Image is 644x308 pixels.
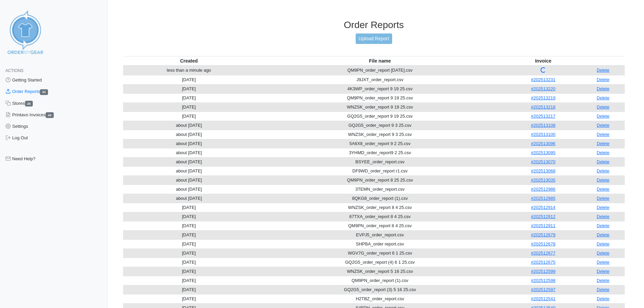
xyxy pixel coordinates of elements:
[123,212,255,221] td: [DATE]
[255,93,505,102] td: QM9PN_order_report 9 19 25.csv
[255,112,505,121] td: GQ2G5_order_report 9 19 25.csv
[597,205,610,210] a: Delete
[255,212,505,221] td: 67TXA_order_report 8 4 25.csv
[531,223,555,228] a: #202512911
[597,159,610,164] a: Delete
[531,150,555,155] a: #202513095
[123,130,255,139] td: about [DATE]
[597,77,610,82] a: Delete
[597,86,610,91] a: Delete
[597,241,610,246] a: Delete
[531,95,555,100] a: #202513219
[255,121,505,130] td: GQ2G5_order_report 9 3 25.csv
[531,214,555,219] a: #202512912
[255,203,505,212] td: WNZSK_order_report 8 4 25.csv
[531,141,555,146] a: #202513096
[255,221,505,230] td: QM9PN_order_report 8 4 25.csv
[255,157,505,166] td: BSYEE_order_report.csv
[531,132,555,137] a: #202513100
[531,114,555,119] a: #202513217
[123,166,255,175] td: about [DATE]
[123,203,255,212] td: [DATE]
[505,56,581,66] th: Invoice
[123,285,255,294] td: [DATE]
[597,114,610,119] a: Delete
[255,84,505,93] td: 4K3WP_order_report 9 19 25.csv
[5,68,23,73] span: Actions
[123,221,255,230] td: [DATE]
[597,150,610,155] a: Delete
[597,168,610,173] a: Delete
[123,84,255,93] td: [DATE]
[123,19,625,31] h3: Order Reports
[531,260,555,265] a: #202512675
[597,223,610,228] a: Delete
[356,33,392,44] a: Upload Report
[597,104,610,110] a: Delete
[123,276,255,285] td: [DATE]
[255,56,505,66] th: File name
[531,287,555,292] a: #202512597
[25,101,33,106] span: 25
[597,214,610,219] a: Delete
[255,175,505,185] td: QM9PN_order_report 8 25 25.csv
[123,112,255,121] td: [DATE]
[123,121,255,130] td: about [DATE]
[255,276,505,285] td: QM9PN_order_report (1).csv
[531,251,555,256] a: #202512677
[255,248,505,258] td: WGV7G_order_report 6 1 25.csv
[531,123,555,128] a: #202513108
[40,89,48,95] span: 41
[255,294,505,303] td: H2TBZ_order_report.csv
[597,251,610,256] a: Delete
[597,187,610,192] a: Delete
[255,185,505,194] td: 3TEMN_order_report.csv
[123,294,255,303] td: [DATE]
[531,196,555,201] a: #202512985
[531,232,555,237] a: #202512679
[531,168,555,173] a: #202513068
[597,95,610,100] a: Delete
[255,102,505,112] td: WNZSK_order_report 9 19 25.csv
[123,185,255,194] td: about [DATE]
[255,130,505,139] td: WNZSK_order_report 9 3 25.csv
[531,205,555,210] a: #202512914
[531,77,555,82] a: #202513231
[597,196,610,201] a: Delete
[531,104,555,110] a: #202513218
[255,267,505,276] td: WNZSK_order_report 5 16 25.csv
[531,241,555,246] a: #202512678
[597,278,610,283] a: Delete
[597,260,610,265] a: Delete
[123,102,255,112] td: [DATE]
[597,141,610,146] a: Delete
[123,139,255,148] td: about [DATE]
[123,258,255,267] td: [DATE]
[597,232,610,237] a: Delete
[255,66,505,75] td: QM9PN_order_report [DATE].csv
[123,148,255,157] td: about [DATE]
[123,75,255,84] td: [DATE]
[531,177,555,183] a: #202513035
[531,269,555,274] a: #202512599
[255,239,505,248] td: SHPBA_order report.csv
[255,75,505,84] td: J9JXT_order_report.csv
[123,157,255,166] td: about [DATE]
[255,230,505,239] td: EVPJ5_order_report.csv
[597,123,610,128] a: Delete
[597,269,610,274] a: Delete
[255,285,505,294] td: GQ2G5_order_report (3) 5 16 25.csv
[597,132,610,137] a: Delete
[597,296,610,301] a: Delete
[597,68,610,73] a: Delete
[46,112,54,118] span: 40
[123,248,255,258] td: [DATE]
[255,148,505,157] td: 3YHMD_order_report9 2 25.csv
[123,239,255,248] td: [DATE]
[531,86,555,91] a: #202513220
[123,56,255,66] th: Created
[123,230,255,239] td: [DATE]
[123,267,255,276] td: [DATE]
[531,159,555,164] a: #202513070
[123,175,255,185] td: about [DATE]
